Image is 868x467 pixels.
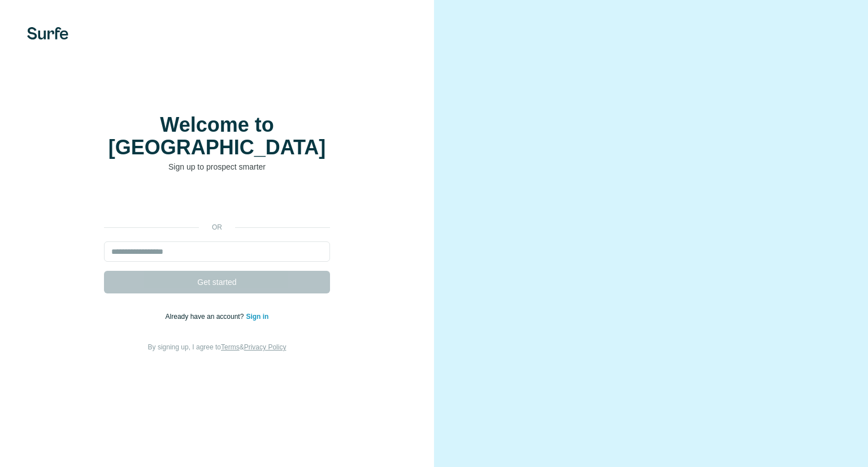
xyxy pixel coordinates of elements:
[104,114,330,159] h1: Welcome to [GEOGRAPHIC_DATA]
[221,343,240,351] a: Terms
[148,343,287,351] span: By signing up, I agree to &
[244,343,287,351] a: Privacy Policy
[199,222,235,232] p: or
[104,161,330,172] p: Sign up to prospect smarter
[27,27,68,40] img: Surfe's logo
[246,313,268,321] a: Sign in
[166,313,246,321] span: Already have an account?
